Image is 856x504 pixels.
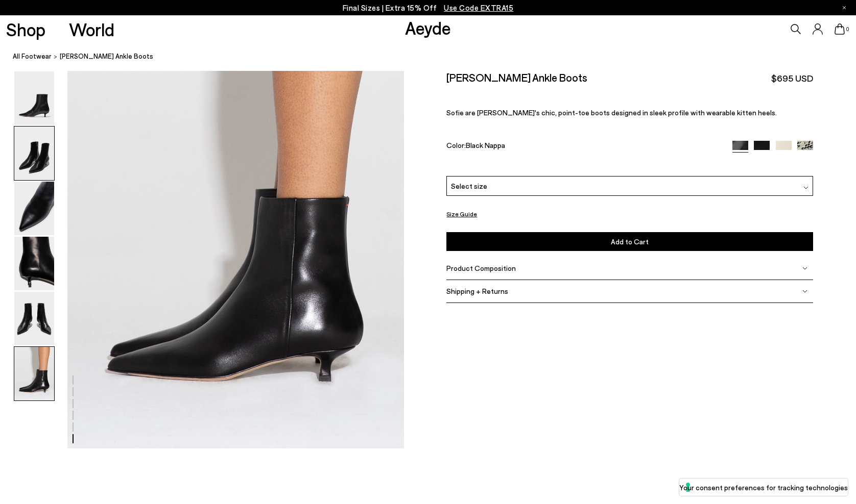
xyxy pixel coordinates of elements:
[69,20,114,38] a: World
[13,43,856,71] nav: breadcrumb
[446,141,720,153] div: Color:
[446,287,508,295] span: Shipping + Returns
[444,3,513,12] span: Navigate to /collections/ss25-final-sizes
[835,23,845,35] a: 0
[14,347,54,400] img: Sofie Leather Ankle Boots - Image 6
[466,141,505,149] span: Black Nappa
[14,127,54,180] img: Sofie Leather Ankle Boots - Image 2
[446,232,813,251] button: Add to Cart
[679,478,848,496] button: Your consent preferences for tracking technologies
[14,237,54,290] img: Sofie Leather Ankle Boots - Image 4
[802,289,807,294] img: svg%3E
[446,264,516,272] span: Product Composition
[446,71,587,84] h2: [PERSON_NAME] Ankle Boots
[14,182,54,235] img: Sofie Leather Ankle Boots - Image 3
[14,292,54,345] img: Sofie Leather Ankle Boots - Image 5
[771,72,813,85] span: $695 USD
[405,17,451,38] a: Aeyde
[446,108,777,117] span: Sofie are [PERSON_NAME]'s chic, point-toe boots designed in sleek profile with wearable kitten he...
[845,27,850,32] span: 0
[6,20,45,38] a: Shop
[611,237,649,246] span: Add to Cart
[802,266,807,271] img: svg%3E
[451,181,487,191] span: Select size
[60,51,153,62] span: [PERSON_NAME] Ankle Boots
[14,71,54,125] img: Sofie Leather Ankle Boots - Image 1
[343,2,514,14] p: Final Sizes | Extra 15% Off
[13,51,52,62] a: All Footwear
[803,185,809,190] img: svg%3E
[446,208,477,220] button: Size Guide
[679,482,848,493] label: Your consent preferences for tracking technologies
